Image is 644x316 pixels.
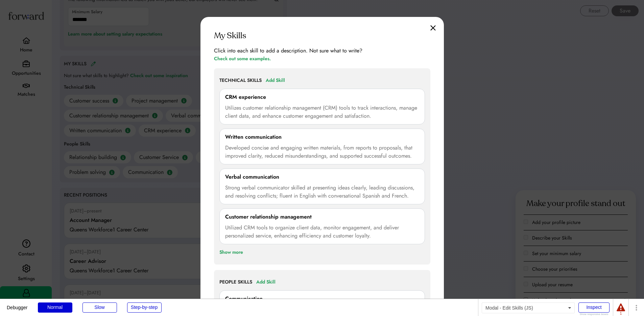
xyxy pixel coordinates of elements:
[7,299,28,310] div: Debugger
[225,213,312,221] div: Customer relationship management
[617,312,625,315] div: 1
[214,30,246,41] div: My Skills
[225,184,419,200] div: Strong verbal communicator skilled at presenting ideas clearly, leading discussions, and resolvin...
[256,278,276,286] div: Add Skill
[214,55,271,63] div: Check out some examples.
[127,302,162,313] div: Step-by-step
[225,173,279,181] div: Verbal communication
[225,133,282,141] div: Written communication
[225,144,419,160] div: Developed concise and engaging written materials, from reports to proposals, that improved clarit...
[430,25,436,31] img: close.svg
[225,224,419,240] div: Utilized CRM tools to organize client data, monitor engagement, and deliver personalized service,...
[225,93,266,101] div: CRM experience
[578,313,610,316] div: Show responsive boxes
[578,302,610,313] div: Inspect
[266,76,285,85] div: Add Skill
[219,248,243,256] div: Show more
[225,104,419,120] div: Utilizes customer relationship management (CRM) tools to track interactions, manage client data, ...
[225,295,263,303] div: Communication
[38,302,72,313] div: Normal
[482,302,575,313] div: Modal - Edit Skills (JS)
[82,302,117,313] div: Slow
[214,47,362,55] div: Click into each skill to add a description. Not sure what to write?
[219,279,252,286] div: PEOPLE SKILLS
[219,77,262,84] div: TECHNICAL SKILLS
